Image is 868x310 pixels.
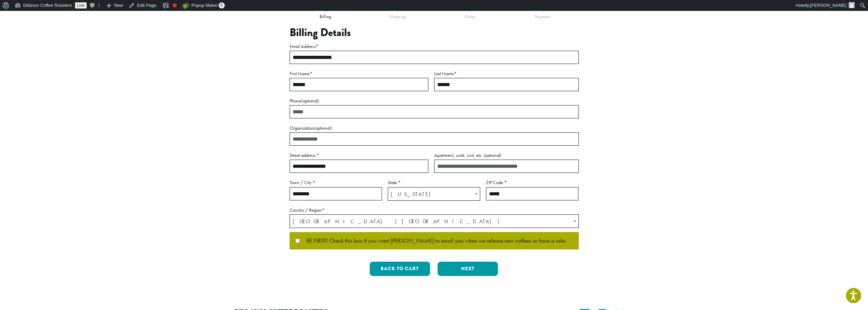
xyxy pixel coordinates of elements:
[219,2,225,9] span: 0
[290,215,578,228] span: United States (US)
[295,239,300,243] input: BE FIRST! Check this box if you want [PERSON_NAME] to email you when we release new coffees or ha...
[362,11,434,19] div: Shipping
[290,42,579,51] label: Email Address
[290,26,579,39] h3: Billing Details
[75,2,87,9] a: Live
[434,151,579,160] label: Apartment, suite, unit, etc.
[290,69,428,78] label: First Name
[506,11,579,19] div: Payment
[434,69,579,78] label: Last Name
[484,152,501,158] span: (optional)
[388,187,480,201] span: Washington
[290,214,579,228] span: Country / Region
[290,124,579,132] label: Organization
[173,3,177,7] div: Focus keyphrase not set
[388,178,480,187] label: State
[314,125,332,131] span: (optional)
[301,98,319,104] span: (optional)
[370,262,430,276] button: Back to cart
[290,11,362,19] div: Billing
[438,262,498,276] button: Next
[434,11,506,19] div: Order
[290,151,428,160] label: Street address
[486,178,578,187] label: ZIP Code
[810,3,847,8] span: [PERSON_NAME]
[388,187,480,201] span: State
[290,178,382,187] label: Town / City
[300,238,566,244] span: BE FIRST! Check this box if you want [PERSON_NAME] to email you when we release new coffees or ha...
